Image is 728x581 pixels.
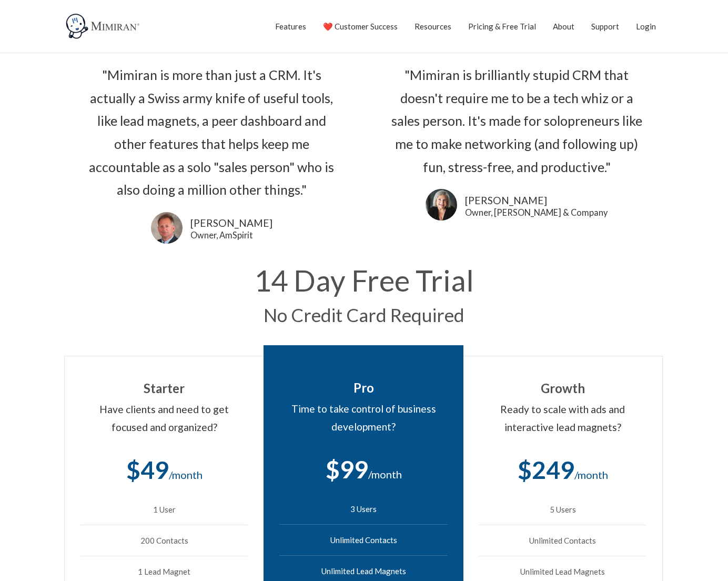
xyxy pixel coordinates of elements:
[80,400,248,436] div: Have clients and need to get focused and organized?
[275,13,306,39] a: Features
[591,13,619,39] a: Support
[279,377,448,399] div: Pro
[323,13,398,39] a: ❤️ Customer Success
[479,525,646,556] li: Unlimited Contacts
[279,448,448,491] div: $99
[80,449,248,492] div: $49
[465,208,608,217] a: Owner, [PERSON_NAME] & Company
[479,377,646,399] div: Growth
[151,212,183,244] img: Frank Agin
[414,13,451,39] a: Resources
[636,13,656,39] a: Login
[479,494,646,525] li: 5 Users
[426,189,457,221] img: Lori Karpman uses Mimiran CRM to grow her business
[80,525,248,556] li: 200 Contacts
[279,400,448,435] div: Time to take control of business development?
[279,525,448,556] li: Unlimited Contacts
[279,494,448,525] li: 3 Users
[468,13,536,39] a: Pricing & Free Trial
[80,306,648,324] h2: No Credit Card Required
[385,64,648,178] div: "Mimiran is brilliantly stupid CRM that doesn't require me to be a tech whiz or a sales person. I...
[190,216,272,231] a: [PERSON_NAME]
[479,449,646,492] div: $249
[80,266,648,295] h1: 14 Day Free Trial
[64,13,143,39] img: Mimiran CRM
[479,400,646,436] div: Ready to scale with ads and interactive lead magnets?
[190,231,272,239] a: Owner, AmSpirit
[169,468,203,481] span: /month
[80,64,343,202] div: "Mimiran is more than just a CRM. It's actually a Swiss army knife of useful tools, like lead mag...
[553,13,574,39] a: About
[574,468,608,481] span: /month
[465,193,608,208] a: [PERSON_NAME]
[368,468,402,480] span: /month
[80,494,248,525] li: 1 User
[80,377,248,399] div: Starter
